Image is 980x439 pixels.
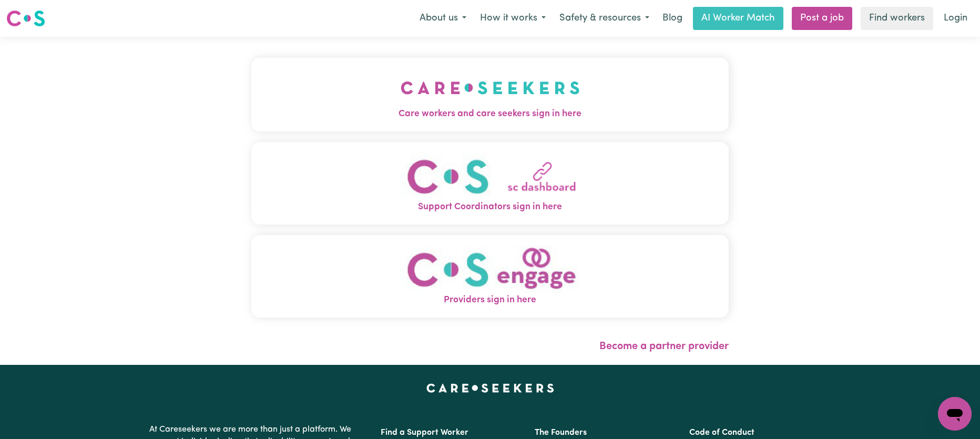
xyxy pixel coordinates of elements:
a: Find workers [861,7,933,30]
a: Code of Conduct [689,428,754,437]
a: Find a Support Worker [381,428,468,437]
button: Support Coordinators sign in here [251,142,729,224]
a: Become a partner provider [599,341,729,352]
button: How it works [473,7,553,29]
iframe: Button to launch messaging window [938,397,972,431]
a: AI Worker Match [693,7,783,30]
button: Safety & resources [553,7,656,29]
a: Login [937,7,974,30]
a: The Founders [535,428,587,437]
a: Blog [656,7,689,30]
span: Support Coordinators sign in here [251,200,729,214]
span: Providers sign in here [251,293,729,307]
button: Care workers and care seekers sign in here [251,58,729,131]
span: Care workers and care seekers sign in here [251,107,729,121]
button: About us [413,7,473,29]
img: Careseekers logo [6,9,45,28]
a: Careseekers logo [6,6,45,30]
a: Post a job [792,7,852,30]
a: Careseekers home page [426,384,554,392]
button: Providers sign in here [251,235,729,318]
